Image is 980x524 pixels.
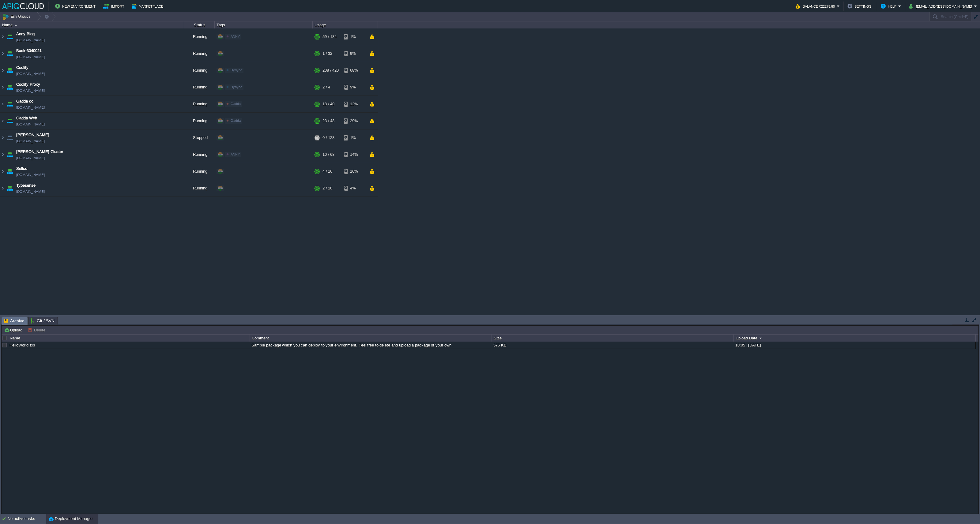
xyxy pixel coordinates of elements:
div: Upload Date [734,335,975,342]
a: [DOMAIN_NAME] [16,88,45,94]
button: Deployment Manager [49,516,93,522]
div: 23 / 48 [322,113,334,129]
div: 18 / 40 [322,96,334,112]
a: [DOMAIN_NAME] [16,138,45,144]
img: AMDAwAAAACH5BAEAAAAALAAAAAABAAEAAAICRAEAOw== [0,129,5,146]
div: 9% [344,79,364,95]
div: Comment [250,335,492,342]
button: Import [103,2,126,10]
img: AMDAwAAAACH5BAEAAAAALAAAAAABAAEAAAICRAEAOw== [6,45,14,62]
span: Hydyco [231,85,242,89]
a: Anny Blog [16,31,35,37]
img: AMDAwAAAACH5BAEAAAAALAAAAAABAAEAAAICRAEAOw== [6,129,14,146]
div: 16% [344,163,364,180]
a: [DOMAIN_NAME] [16,189,45,195]
button: New Environment [55,2,97,10]
a: Coolify [16,65,28,71]
button: Delete [28,327,47,333]
div: Status [184,21,214,28]
div: 10 / 68 [322,146,334,163]
span: Archive [4,317,24,325]
img: AMDAwAAAACH5BAEAAAAALAAAAAABAAEAAAICRAEAOw== [6,146,14,163]
img: AMDAwAAAACH5BAEAAAAALAAAAAABAAEAAAICRAEAOw== [6,79,14,95]
span: ANNY [231,35,240,38]
span: Git / SVN [31,317,55,324]
img: AMDAwAAAACH5BAEAAAAALAAAAAABAAEAAAICRAEAOw== [6,163,14,180]
div: 18:05 | [DATE] [734,342,975,349]
img: AMDAwAAAACH5BAEAAAAALAAAAAABAAEAAAICRAEAOw== [0,146,5,163]
div: No active tasks [8,514,46,524]
a: [DOMAIN_NAME] [16,172,45,178]
div: Running [184,113,215,129]
div: 208 / 420 [322,62,339,79]
img: AMDAwAAAACH5BAEAAAAALAAAAAABAAEAAAICRAEAOw== [0,62,5,79]
img: AMDAwAAAACH5BAEAAAAALAAAAAABAAEAAAICRAEAOw== [0,180,5,196]
button: Env Groups [2,12,32,21]
div: Running [184,79,215,95]
a: Sellco [16,166,27,172]
div: Usage [313,21,378,28]
div: Tags [215,21,312,28]
button: Settings [847,2,873,10]
img: AMDAwAAAACH5BAEAAAAALAAAAAABAAEAAAICRAEAOw== [0,113,5,129]
img: AMDAwAAAACH5BAEAAAAALAAAAAABAAEAAAICRAEAOw== [6,28,14,45]
span: Gadda [231,119,241,122]
div: Running [184,163,215,180]
div: 1% [344,28,364,45]
div: Running [184,180,215,196]
div: Name [8,335,250,342]
button: Help [881,2,898,10]
a: [DOMAIN_NAME] [16,104,45,110]
img: AMDAwAAAACH5BAEAAAAALAAAAAABAAEAAAICRAEAOw== [0,163,5,180]
div: Name [1,21,184,28]
div: 2 / 4 [322,79,330,95]
a: Typesense [16,182,36,189]
div: Stopped [184,129,215,146]
div: Running [184,96,215,112]
img: AMDAwAAAACH5BAEAAAAALAAAAAABAAEAAAICRAEAOw== [0,96,5,112]
div: 4 / 16 [322,163,332,180]
button: Marketplace [132,2,165,10]
a: [DOMAIN_NAME] [16,121,45,127]
div: Sample package which you can deploy to your environment. Feel free to delete and upload a package... [250,342,491,349]
a: Back-3040021 [16,48,42,54]
div: 68% [344,62,364,79]
div: 59 / 184 [322,28,337,45]
div: Running [184,146,215,163]
div: Running [184,28,215,45]
div: Running [184,62,215,79]
a: HelloWorld.zip [9,343,35,347]
div: 2 / 16 [322,180,332,196]
a: [DOMAIN_NAME] [16,71,45,77]
img: AMDAwAAAACH5BAEAAAAALAAAAAABAAEAAAICRAEAOw== [6,180,14,196]
img: AMDAwAAAACH5BAEAAAAALAAAAAABAAEAAAICRAEAOw== [0,45,5,62]
a: Gadda co [16,98,33,104]
img: AMDAwAAAACH5BAEAAAAALAAAAAABAAEAAAICRAEAOw== [0,28,5,45]
img: AMDAwAAAACH5BAEAAAAALAAAAAABAAEAAAICRAEAOw== [6,96,14,112]
button: Upload [4,327,24,333]
div: 575 KB [492,342,733,349]
a: [PERSON_NAME] [16,132,49,138]
span: ANNY [231,152,240,156]
img: AMDAwAAAACH5BAEAAAAALAAAAAABAAEAAAICRAEAOw== [14,24,17,26]
img: AMDAwAAAACH5BAEAAAAALAAAAAABAAEAAAICRAEAOw== [6,62,14,79]
div: 29% [344,113,364,129]
span: Gadda [231,102,241,106]
a: Coolify Proxy [16,81,40,88]
a: Gadda Web [16,115,37,121]
div: 1 / 32 [322,45,332,62]
img: AMDAwAAAACH5BAEAAAAALAAAAAABAAEAAAICRAEAOw== [6,113,14,129]
div: 1% [344,129,364,146]
div: 0 / 128 [322,129,334,146]
a: [PERSON_NAME] Cluster [16,149,63,155]
a: [DOMAIN_NAME] [16,37,45,43]
a: [DOMAIN_NAME] [16,155,45,161]
span: Hydyco [231,68,242,72]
